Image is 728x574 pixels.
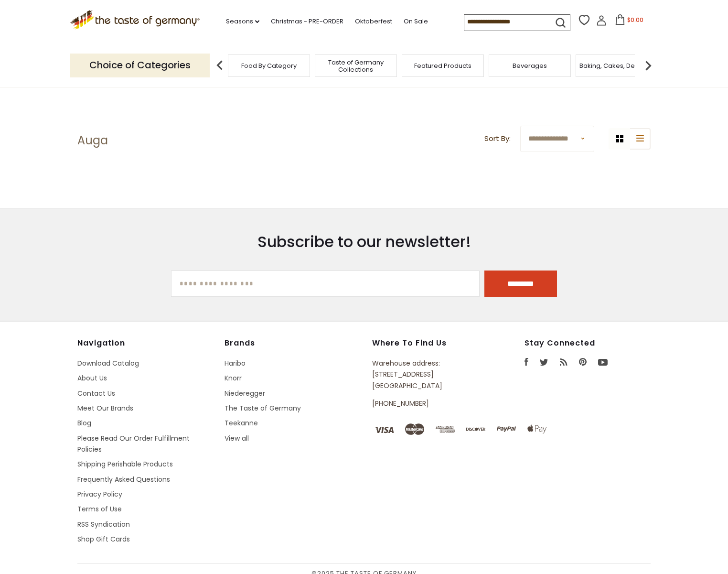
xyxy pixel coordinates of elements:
a: Blog [77,418,91,428]
h4: Navigation [77,338,215,348]
label: Sort By: [484,133,511,145]
h1: Auga [77,133,108,148]
p: [PHONE_NUMBER] [372,398,481,409]
a: Please Read Our Order Fulfillment Policies [77,433,190,454]
a: Taste of Germany Collections [318,59,394,73]
h4: Brands [225,338,362,348]
h4: Stay Connected [525,338,651,348]
a: Oktoberfest [355,16,392,27]
a: Terms of Use [77,504,122,514]
a: Frequently Asked Questions [77,475,170,484]
button: $0.00 [609,14,649,29]
a: Seasons [226,16,259,27]
a: Knorr [225,373,242,383]
p: Warehouse address: [STREET_ADDRESS] [GEOGRAPHIC_DATA] [372,358,481,391]
a: On Sale [404,16,428,27]
a: Download Catalog [77,358,139,368]
a: Teekanne [225,418,258,428]
a: View all [225,433,249,443]
a: Shipping Perishable Products [77,459,173,469]
img: next arrow [639,56,658,75]
h4: Where to find us [372,338,481,348]
a: The Taste of Germany [225,403,301,413]
a: Christmas - PRE-ORDER [271,16,343,27]
a: Meet Our Brands [77,403,133,413]
a: Featured Products [414,62,471,69]
img: previous arrow [210,56,229,75]
a: Haribo [225,358,246,368]
a: About Us [77,373,107,383]
a: Food By Category [241,62,297,69]
a: Baking, Cakes, Desserts [579,62,653,69]
a: RSS Syndication [77,520,130,529]
a: Beverages [513,62,547,69]
span: $0.00 [627,16,643,24]
a: Shop Gift Cards [77,534,130,544]
a: Privacy Policy [77,489,122,499]
p: Choice of Categories [70,54,210,77]
a: Contact Us [77,389,115,398]
h3: Subscribe to our newsletter! [171,232,557,251]
a: Niederegger [225,389,265,398]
